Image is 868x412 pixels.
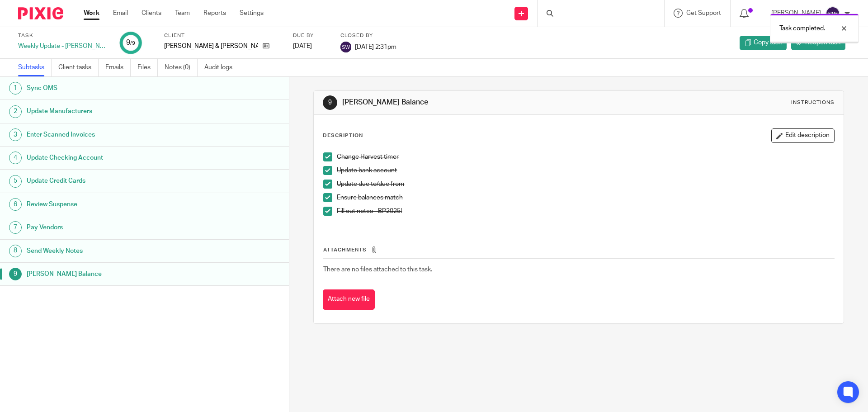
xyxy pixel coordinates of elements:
a: Audit logs [204,59,239,76]
p: Description [323,132,363,139]
a: Files [137,59,158,76]
p: Change Harvest timer [337,152,834,161]
button: Edit description [771,128,835,143]
p: Update due to/due from [337,180,834,189]
div: 5 [9,175,22,188]
label: Client [164,32,282,39]
div: 4 [9,152,22,164]
small: /9 [130,41,135,46]
div: 1 [9,82,22,95]
span: There are no files attached to this task. [323,266,432,273]
div: 6 [9,198,22,211]
span: Attachments [323,247,367,252]
p: Fill out notes - BP2025! [337,207,834,216]
img: svg%3E [826,6,840,21]
h1: [PERSON_NAME] Balance [342,98,598,107]
img: Pixie [18,7,63,19]
div: 9 [126,38,135,48]
a: Team [175,9,190,18]
h1: Pay Vendors [27,221,196,234]
h1: Send Weekly Notes [27,244,196,258]
label: Task [18,32,108,39]
span: [DATE] 2:31pm [355,43,396,50]
div: Weekly Update - [PERSON_NAME] [18,42,108,51]
a: Email [113,9,128,18]
a: Reports [203,9,226,18]
div: 9 [9,268,22,280]
label: Closed by [340,32,396,39]
a: Work [84,9,99,18]
a: Subtasks [18,59,52,76]
a: Client tasks [58,59,99,76]
h1: [PERSON_NAME] Balance [27,267,196,281]
h1: Enter Scanned Invoices [27,128,196,142]
h1: Update Manufacturers [27,104,196,118]
a: Clients [142,9,161,18]
div: [DATE] [293,42,329,51]
img: svg%3E [340,42,351,52]
button: Attach new file [323,289,375,310]
div: 3 [9,128,22,141]
p: Task completed. [779,24,825,33]
div: 9 [323,95,337,110]
div: 7 [9,221,22,234]
h1: Update Credit Cards [27,174,196,188]
p: Ensure balances match [337,193,834,202]
div: 8 [9,245,22,257]
div: Instructions [791,99,835,106]
h1: Review Suspense [27,198,196,211]
div: 2 [9,105,22,118]
p: [PERSON_NAME] & [PERSON_NAME] [164,42,258,51]
a: Notes (0) [165,59,198,76]
a: Settings [240,9,264,18]
h1: Update Checking Account [27,151,196,165]
label: Due by [293,32,329,39]
a: Emails [105,59,131,76]
h1: Sync OMS [27,81,196,95]
p: Update bank account [337,166,834,175]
